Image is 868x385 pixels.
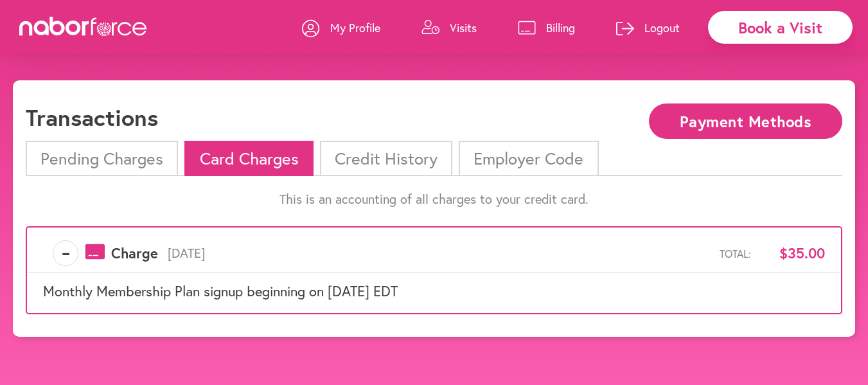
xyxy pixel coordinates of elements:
[53,240,78,266] span: -
[649,103,842,139] button: Payment Methods
[649,114,842,126] a: Payment Methods
[546,20,575,35] p: Billing
[111,245,158,262] span: Charge
[761,245,825,262] span: $35.00
[459,141,598,176] li: Employer Code
[720,247,751,260] span: Total:
[518,8,575,47] a: Billing
[421,8,477,47] a: Visits
[158,246,720,261] span: [DATE]
[26,103,158,131] h1: Transactions
[450,20,477,35] p: Visits
[320,141,452,176] li: Credit History
[644,20,680,35] p: Logout
[43,282,398,300] span: Monthly Membership Plan signup beginning on [DATE] EDT
[330,20,380,35] p: My Profile
[616,8,680,47] a: Logout
[184,141,313,176] li: Card Charges
[26,141,178,176] li: Pending Charges
[302,8,380,47] a: My Profile
[26,192,842,207] p: This is an accounting of all charges to your credit card.
[708,11,853,44] div: Book a Visit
